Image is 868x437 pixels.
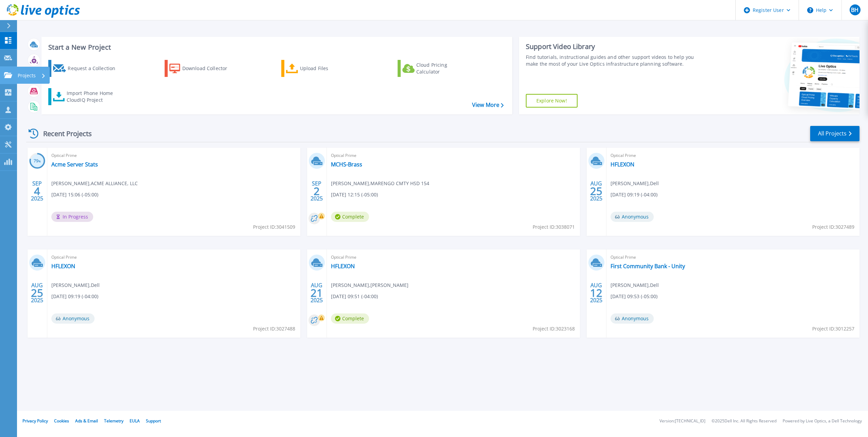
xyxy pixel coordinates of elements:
[314,188,320,194] span: 2
[281,60,357,77] a: Upload Files
[526,42,702,51] div: Support Video Library
[253,223,295,231] span: Project ID: 3041509
[331,161,362,168] a: MCHS-Brass
[611,263,685,270] a: First Community Bank - Unity
[590,290,602,296] span: 12
[331,191,378,198] span: [DATE] 12:15 (-05:00)
[146,418,161,424] a: Support
[51,263,75,270] a: HFLEXON
[331,212,369,222] span: Complete
[851,7,858,13] span: BH
[810,126,859,141] a: All Projects
[104,418,123,424] a: Telemetry
[51,313,95,324] span: Anonymous
[300,62,354,75] div: Upload Files
[51,281,100,289] span: [PERSON_NAME] , Dell
[398,60,473,77] a: Cloud Pricing Calculator
[31,290,43,296] span: 25
[51,161,98,168] a: Acme Server Stats
[660,419,705,423] li: Version: [TECHNICAL_ID]
[54,418,69,424] a: Cookies
[611,293,657,300] span: [DATE] 09:53 (-05:00)
[712,419,777,423] li: © 2025 Dell Inc. All Rights Reserved
[331,293,378,300] span: [DATE] 09:51 (-04:00)
[611,161,634,168] a: HFLEXON
[68,62,122,75] div: Request a Collection
[812,325,854,333] span: Project ID: 3012257
[331,180,429,187] span: [PERSON_NAME] , MARENGO CMTY HSD 154
[611,191,657,198] span: [DATE] 09:19 (-04:00)
[611,152,855,159] span: Optical Prime
[611,281,659,289] span: [PERSON_NAME] , Dell
[75,418,98,424] a: Ads & Email
[331,313,369,324] span: Complete
[331,263,355,270] a: HFLEXON
[526,94,578,108] a: Explore Now!
[812,223,854,231] span: Project ID: 3027489
[29,157,45,165] h3: 79
[611,212,654,222] span: Anonymous
[611,180,659,187] span: [PERSON_NAME] , Dell
[611,313,654,324] span: Anonymous
[38,159,41,163] span: %
[48,60,124,77] a: Request a Collection
[310,179,323,204] div: SEP 2025
[311,290,323,296] span: 21
[26,125,101,142] div: Recent Projects
[130,418,140,424] a: EULA
[416,62,471,75] div: Cloud Pricing Calculator
[51,180,138,187] span: [PERSON_NAME] , ACME ALLIANCE, LLC
[51,152,296,159] span: Optical Prime
[48,44,503,51] h3: Start a New Project
[783,419,862,423] li: Powered by Live Optics, a Dell Technology
[67,90,120,103] div: Import Phone Home CloudIQ Project
[533,325,575,333] span: Project ID: 3023168
[331,152,576,159] span: Optical Prime
[34,188,40,194] span: 4
[331,281,408,289] span: [PERSON_NAME] , [PERSON_NAME]
[590,280,603,305] div: AUG 2025
[18,67,36,84] p: Projects
[22,418,48,424] a: Privacy Policy
[165,60,240,77] a: Download Collector
[310,280,323,305] div: AUG 2025
[31,179,44,204] div: SEP 2025
[590,188,602,194] span: 25
[533,223,575,231] span: Project ID: 3038071
[51,191,98,198] span: [DATE] 15:06 (-05:00)
[526,54,702,67] div: Find tutorials, instructional guides and other support videos to help you make the most of your L...
[31,280,44,305] div: AUG 2025
[51,212,93,222] span: In Progress
[51,254,296,261] span: Optical Prime
[611,254,855,261] span: Optical Prime
[472,102,504,108] a: View More
[590,179,603,204] div: AUG 2025
[51,293,98,300] span: [DATE] 09:19 (-04:00)
[331,254,576,261] span: Optical Prime
[253,325,295,333] span: Project ID: 3027488
[182,62,237,75] div: Download Collector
